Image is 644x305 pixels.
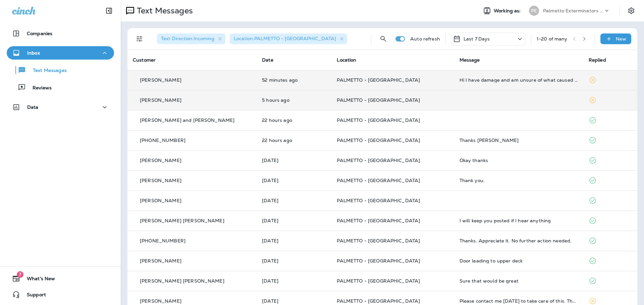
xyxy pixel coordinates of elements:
p: Palmetto Exterminators LLC [543,8,603,13]
span: Message [460,57,480,63]
button: Data [7,100,114,114]
div: Door leading to upper deck [460,258,578,263]
p: Aug 18, 2025 09:34 AM [262,258,326,263]
p: [PERSON_NAME] [140,258,181,263]
span: Working as: [494,8,522,14]
p: New [616,36,626,42]
p: [PERSON_NAME] [140,198,181,203]
div: Okay thanks [460,158,578,163]
p: Auto refresh [410,36,440,42]
p: [PERSON_NAME] [PERSON_NAME] [140,218,224,223]
button: Support [7,288,114,301]
p: Aug 20, 2025 08:47 AM [262,97,326,103]
span: PALMETTO - [GEOGRAPHIC_DATA] [337,177,420,183]
p: Aug 18, 2025 07:56 AM [262,278,326,284]
p: Text Messages [134,6,193,16]
span: Date [262,57,273,63]
div: Thanks. Appreciate it. No further action needed. [460,238,578,243]
p: Last 7 Days [464,36,490,42]
p: [PERSON_NAME] [140,158,181,163]
p: Aug 19, 2025 08:43 AM [262,158,326,163]
p: Aug 18, 2025 11:04 AM [262,218,326,223]
button: Settings [625,5,637,17]
span: 7 [17,271,23,278]
span: PALMETTO - [GEOGRAPHIC_DATA] [337,97,420,103]
p: [PERSON_NAME] [140,178,181,183]
div: Thanks Peter Rosenthal [460,138,578,143]
span: PALMETTO - [GEOGRAPHIC_DATA] [337,238,420,244]
p: Aug 20, 2025 01:07 PM [262,77,326,83]
p: Aug 17, 2025 05:48 PM [262,298,326,304]
p: Companies [27,31,52,36]
div: Sure that would be great [460,278,578,284]
span: PALMETTO - [GEOGRAPHIC_DATA] [337,157,420,163]
p: [PERSON_NAME] [PERSON_NAME] [140,278,224,284]
button: Inbox [7,46,114,60]
p: Data [27,104,39,110]
div: I will keep you posted if I hear anything [460,218,578,223]
p: Text Messages [26,68,67,74]
div: Location:PALMETTO - [GEOGRAPHIC_DATA] [230,33,347,44]
div: 1 - 20 of many [537,36,568,42]
p: Reviews [26,85,52,91]
span: PALMETTO - [GEOGRAPHIC_DATA] [337,77,420,83]
span: Replied [589,57,606,63]
span: Location [337,57,356,63]
div: Thank you. [460,178,578,183]
span: PALMETTO - [GEOGRAPHIC_DATA] [337,258,420,264]
div: Text Direction:Incoming [157,33,225,44]
span: PALMETTO - [GEOGRAPHIC_DATA] [337,298,420,304]
div: Hi I have damage and am unsure of what caused it. Can you take a look please [460,77,578,83]
p: Inbox [27,50,40,56]
span: Customer [133,57,156,63]
span: [PHONE_NUMBER] [140,238,185,244]
p: Aug 18, 2025 10:00 AM [262,238,326,243]
div: PE [529,6,539,16]
p: [PERSON_NAME] [140,77,181,83]
span: Location : PALMETTO - [GEOGRAPHIC_DATA] [234,35,336,42]
span: PALMETTO - [GEOGRAPHIC_DATA] [337,218,420,224]
button: 7What's New [7,272,114,285]
p: [PERSON_NAME] [140,298,181,304]
span: Text Direction : Incoming [161,35,214,42]
div: Please contact me Monday, August 18th to take care of this. Thanks. [460,298,578,304]
p: [PERSON_NAME] [140,97,181,103]
p: Aug 18, 2025 11:13 AM [262,198,326,203]
button: Search Messages [377,32,390,46]
button: Collapse Sidebar [100,4,118,17]
button: Companies [7,27,114,40]
span: PALMETTO - [GEOGRAPHIC_DATA] [337,198,420,204]
span: PALMETTO - [GEOGRAPHIC_DATA] [337,117,420,123]
p: Aug 19, 2025 03:22 PM [262,138,326,143]
span: What's New [20,276,55,284]
p: Aug 19, 2025 03:26 PM [262,118,326,123]
span: [PHONE_NUMBER] [140,137,185,143]
button: Filters [133,32,146,46]
p: Aug 19, 2025 08:04 AM [262,178,326,183]
p: [PERSON_NAME] and [PERSON_NAME] [140,118,234,123]
span: Support [20,292,46,300]
span: PALMETTO - [GEOGRAPHIC_DATA] [337,137,420,143]
button: Reviews [7,80,114,94]
button: Text Messages [7,63,114,77]
span: PALMETTO - [GEOGRAPHIC_DATA] [337,278,420,284]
